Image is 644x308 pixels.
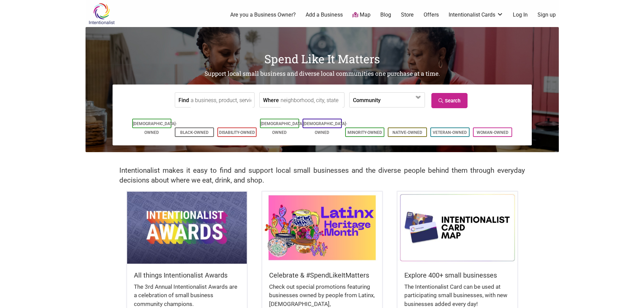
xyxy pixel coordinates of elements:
[513,11,528,19] a: Log In
[306,11,343,19] a: Add a Business
[180,130,209,135] a: Black-Owned
[178,93,189,107] label: Find
[431,93,468,108] a: Search
[127,192,247,263] img: Intentionalist Awards
[353,93,381,107] label: Community
[191,93,253,108] input: a business, product, service
[86,70,559,78] h2: Support local small business and diverse local communities one purchase at a time.
[392,130,422,135] a: Native-Owned
[86,3,118,25] img: Intentionalist
[433,130,467,135] a: Veteran-Owned
[269,270,375,280] h5: Celebrate & #SpendLikeItMatters
[133,121,177,135] a: [DEMOGRAPHIC_DATA]-Owned
[404,270,510,280] h5: Explore 400+ small businesses
[401,11,414,19] a: Store
[281,93,342,108] input: neighborhood, city, state
[449,11,503,19] a: Intentionalist Cards
[380,11,391,19] a: Blog
[477,130,508,135] a: Woman-Owned
[538,11,556,19] a: Sign up
[134,270,240,280] h5: All things Intentionalist Awards
[424,11,439,19] a: Offers
[119,166,525,185] h2: Intentionalist makes it easy to find and support local small businesses and the diverse people be...
[230,11,296,19] a: Are you a Business Owner?
[262,192,382,263] img: Latinx / Hispanic Heritage Month
[398,192,517,263] img: Intentionalist Card Map
[348,130,382,135] a: Minority-Owned
[86,51,559,67] h1: Spend Like It Matters
[352,11,371,19] a: Map
[263,93,279,107] label: Where
[219,130,255,135] a: Disability-Owned
[303,121,347,135] a: [DEMOGRAPHIC_DATA]-Owned
[261,121,305,135] a: [DEMOGRAPHIC_DATA]-Owned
